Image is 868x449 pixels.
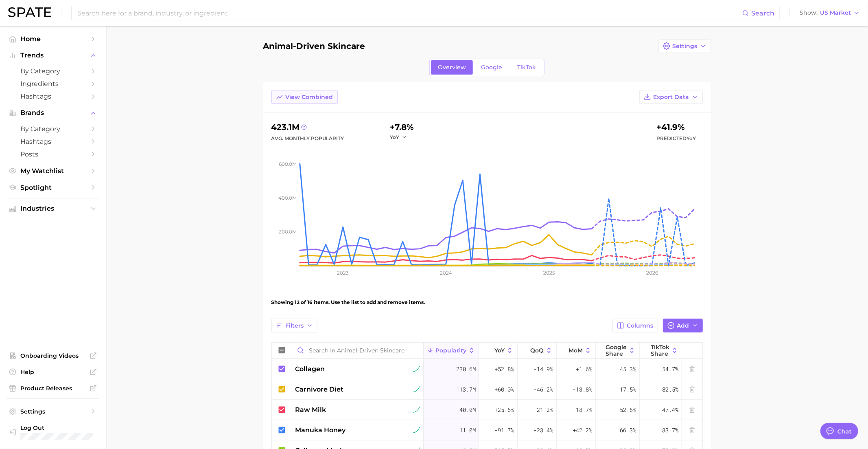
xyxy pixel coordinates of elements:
span: 40.0m [459,405,476,415]
input: Search in Animal-driven skincare [292,343,424,358]
span: Ingredients [20,80,85,88]
button: raw milksustained riser40.0m+25.6%-21.2%-18.7%52.6%47.4% [272,400,702,420]
button: Brands [7,107,99,119]
tspan: 2025 [543,270,555,276]
a: by Category [7,123,99,135]
a: My Watchlist [7,165,99,177]
button: View Combined [271,90,338,104]
span: collagen [295,364,325,374]
button: manuka honeysustained riser11.0m-91.7%-23.4%+42.2%66.3%33.7% [272,420,702,440]
span: +25.6% [495,405,514,415]
span: 17.5% [620,385,636,394]
div: Avg. Monthly Popularity [271,134,344,143]
button: Filters [271,319,317,332]
a: Hashtags [7,90,99,103]
span: -46.2% [534,385,553,394]
a: Google [474,60,509,75]
span: 54.7% [662,364,679,374]
a: Log out. Currently logged in with e-mail mathilde@spate.nyc. [7,422,99,442]
button: YoY [479,343,517,359]
span: 33.7% [662,425,679,435]
span: 11.0m [459,425,476,435]
button: Trends [7,49,99,62]
span: Google Share [606,344,627,357]
span: 47.4% [662,405,679,415]
span: Home [20,35,85,43]
tspan: 600.0m [279,161,297,167]
button: Google Share [596,343,640,359]
button: QoQ [518,343,557,359]
img: sustained riser [413,386,420,393]
span: Posts [20,150,85,158]
h1: Animal-driven skincare [263,42,365,51]
span: +60.0% [495,385,514,394]
span: Help [20,368,85,376]
a: Settings [7,405,99,418]
span: by Category [20,125,85,133]
span: Hashtags [20,138,85,145]
span: -18.7% [573,405,593,415]
span: TikTok Share [651,344,669,357]
span: Onboarding Videos [20,352,85,359]
button: Add [663,319,703,332]
span: +1.6% [576,364,593,374]
span: YoY [390,134,399,141]
a: Overview [431,60,473,75]
span: MoM [568,347,583,354]
button: ShowUS Market [798,8,862,18]
span: +52.8% [495,364,514,374]
span: QoQ [530,347,544,354]
span: YoY [687,135,696,141]
span: Popularity [435,347,466,354]
span: Trends [20,52,85,59]
span: 113.7m [456,385,476,394]
div: Showing 12 of 16 items. Use the list to add and remove items. [271,291,703,314]
span: US Market [820,11,851,15]
a: Hashtags [7,135,99,148]
a: Ingredients [7,77,99,90]
span: -14.9% [534,364,553,374]
img: sustained riser [413,365,420,373]
a: by Category [7,65,99,77]
span: -91.7% [495,425,514,435]
span: 230.6m [456,364,476,374]
span: View Combined [286,94,333,101]
tspan: 2023 [337,270,349,276]
span: Predicted [657,134,696,143]
span: Add [677,322,689,329]
span: Columns [627,322,654,329]
img: sustained riser [413,427,420,434]
span: carnivore diet [295,385,344,394]
span: 66.3% [620,425,636,435]
span: Log Out [20,424,93,431]
span: My Watchlist [20,167,85,175]
span: TikTok [517,64,536,71]
button: Settings [658,39,711,53]
tspan: 2024 [439,270,452,276]
span: Show [800,11,818,15]
a: Home [7,33,99,45]
span: Settings [673,43,697,50]
input: Search here for a brand, industry, or ingredient [77,6,742,20]
span: Google [481,64,502,71]
button: MoM [557,343,596,359]
span: +42.2% [573,425,593,435]
span: YoY [494,347,505,354]
a: Help [7,366,99,378]
div: +41.9% [657,121,696,134]
span: Spotlight [20,184,85,191]
img: sustained riser [413,406,420,414]
a: Posts [7,148,99,161]
div: 423.1m [271,121,344,134]
span: by Category [20,67,85,75]
span: -13.8% [573,385,593,394]
span: 45.3% [620,364,636,374]
a: Spotlight [7,181,99,194]
span: Hashtags [20,92,85,100]
span: Overview [438,64,466,71]
button: Popularity [424,343,479,359]
a: Onboarding Videos [7,350,99,362]
span: Brands [20,109,85,117]
span: -21.2% [534,405,553,415]
img: SPATE [8,7,51,17]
